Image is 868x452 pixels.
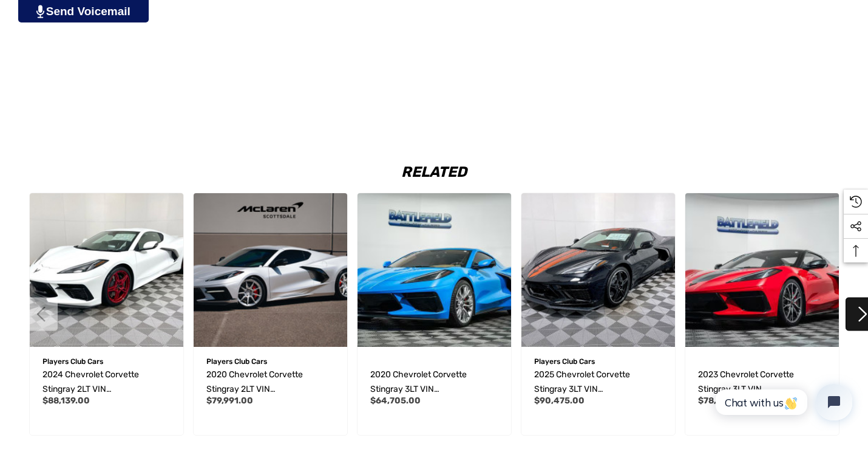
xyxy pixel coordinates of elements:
p: Players Club Cars [42,354,171,369]
span: $88,139.00 [42,395,90,406]
a: 2024 Chevrolet Corvette Stingray 2LT VIN 1G1YB2D49R5128428,$88,139.00 [30,193,183,347]
iframe: Tidio Chat [702,374,863,431]
img: For Sale: 2020 Chevrolet Corvette Stingray 2LT VIN 1G1Y82D47L5104764 [194,193,347,347]
span: 2024 Chevrolet Corvette Stingray 2LT VIN [US_VEHICLE_IDENTIFICATION_NUMBER] [42,369,166,423]
span: 2020 Chevrolet Corvette Stingray 2LT VIN [US_VEHICLE_IDENTIFICATION_NUMBER] [206,369,330,423]
span: 2020 Chevrolet Corvette Stingray 3LT VIN [US_VEHICLE_IDENTIFICATION_NUMBER] [370,369,494,423]
h2: Related [24,165,844,179]
span: $79,991.00 [206,395,253,406]
a: 2020 Chevrolet Corvette Stingray 2LT VIN 1G1Y82D47L5104764,$79,991.00 [206,368,334,397]
img: 2023 Chevrolet Corvette Stingray 3LT VIN 1G1YC3D48P5141011 [685,193,839,347]
a: 2020 Chevrolet Corvette Stingray 2LT VIN 1G1Y82D47L5104764,$79,991.00 [194,193,347,347]
span: $90,475.00 [534,395,585,406]
img: PjwhLS0gR2VuZXJhdG9yOiBHcmF2aXQuaW8gLS0+PHN2ZyB4bWxucz0iaHR0cDovL3d3dy53My5vcmcvMjAwMC9zdmciIHhtb... [36,5,44,18]
svg: Recently Viewed [850,196,862,208]
a: 2020 Chevrolet Corvette Stingray 3LT VIN 1G1Y82D49L5119010,$64,705.00 [358,193,511,347]
p: Players Club Cars [534,354,662,369]
span: 2025 Chevrolet Corvette Stingray 3LT VIN [US_VEHICLE_IDENTIFICATION_NUMBER] [534,369,658,423]
a: 2023 Chevrolet Corvette Stingray 3LT VIN 1G1YC3D48P5141011,$78,296.00 [685,193,839,347]
span: 2023 Chevrolet Corvette Stingray 3LT VIN [US_VEHICLE_IDENTIFICATION_NUMBER] [698,369,822,423]
svg: Social Media [850,221,862,233]
button: Go to slide 2 of 2 [24,298,58,331]
a: 2024 Chevrolet Corvette Stingray 2LT VIN 1G1YB2D49R5128428,$88,139.00 [42,368,171,397]
img: For Sale: 2025 Chevrolet Corvette Stingray 3LT VIN 1G1YC3D40S5110151 [521,193,675,347]
span: $64,705.00 [370,395,421,406]
img: For Sale 2020 Chevrolet Corvette Stingray 3LT VIN 1G1Y82D49L5119010 [358,193,511,347]
a: 2020 Chevrolet Corvette Stingray 3LT VIN 1G1Y82D49L5119010,$64,705.00 [370,368,498,397]
svg: Top [844,245,868,257]
a: 2023 Chevrolet Corvette Stingray 3LT VIN 1G1YC3D48P5141011,$78,296.00 [698,368,826,397]
a: 2025 Chevrolet Corvette Stingray 3LT VIN 1G1YC3D40S5110151,$90,475.00 [521,193,675,347]
p: Players Club Cars [206,354,334,369]
img: For Sale: 2024 Chevrolet Corvette Stingray 2LT VIN 1G1YB2D49R5128428 [30,193,183,347]
span: $78,296.00 [698,395,747,406]
a: 2025 Chevrolet Corvette Stingray 3LT VIN 1G1YC3D40S5110151,$90,475.00 [534,368,662,397]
